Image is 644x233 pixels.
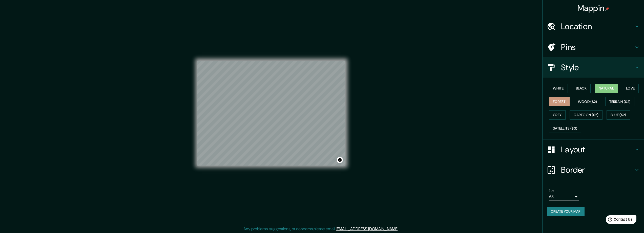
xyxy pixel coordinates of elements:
[595,84,618,93] button: Natural
[549,188,554,193] label: Size
[561,62,634,73] h4: Style
[400,226,401,232] div: .
[399,226,400,232] div: .
[570,110,603,120] button: Cartoon ($2)
[337,157,343,163] button: Toggle attribution
[572,84,591,93] button: Black
[197,61,345,166] canvas: Map
[543,37,644,57] div: Pins
[605,7,609,11] img: pin-icon.png
[605,97,635,106] button: Terrain ($2)
[577,3,610,13] h4: Mappin
[549,84,568,93] button: White
[543,139,644,160] div: Layout
[574,97,601,106] button: Wood ($2)
[543,57,644,78] div: Style
[243,226,399,232] p: Any problems, suggestions, or concerns please email .
[549,110,566,120] button: Grey
[561,165,634,175] h4: Border
[561,145,634,155] h4: Layout
[543,16,644,37] div: Location
[336,226,398,231] a: [EMAIL_ADDRESS][DOMAIN_NAME]
[607,110,630,120] button: Blue ($2)
[561,21,634,31] h4: Location
[543,160,644,180] div: Border
[547,207,585,216] button: Create your map
[561,42,634,52] h4: Pins
[622,84,639,93] button: Love
[549,97,570,106] button: Forest
[549,124,581,133] button: Satellite ($3)
[549,193,579,201] div: A3
[599,213,638,227] iframe: Help widget launcher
